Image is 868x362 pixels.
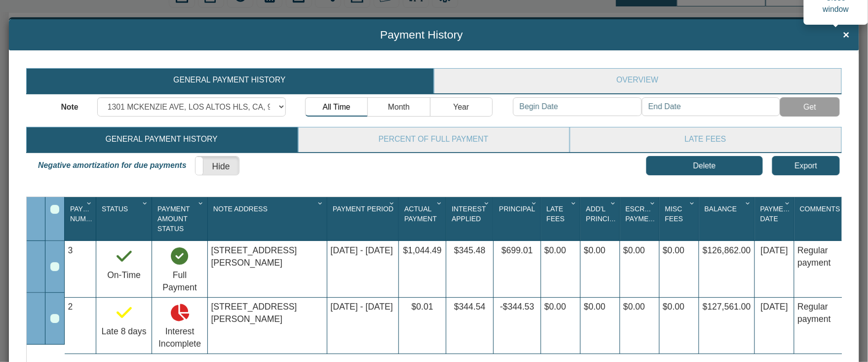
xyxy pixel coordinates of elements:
div: Sort None [622,201,659,236]
label: Hide [196,157,239,176]
span: Payment History [18,29,825,41]
label: Negative amortization for due payments [38,157,187,174]
div: Column Menu [529,197,540,208]
div: Sort None [448,201,493,236]
div: $0.00 [541,298,580,354]
span: Late Fees [547,205,565,223]
a: General Payment History [27,127,297,152]
a: Late Fees [570,127,840,152]
div: Sort None [67,201,96,236]
div: Sort None [701,201,754,217]
span: Interest Applied [452,205,486,223]
div: Column Menu [608,197,619,208]
div: 1301 MCKENZIE AVE, LOS ALTOS HLS, CA, 94024 [208,298,327,354]
div: $0.00 [581,241,620,297]
span: Comments [800,205,840,213]
div: Row 2, Row Selection Checkbox [50,314,59,323]
div: $1,044.49 [399,241,446,297]
button: Export [772,156,840,175]
span: Note Address [213,205,268,213]
div: -$344.53 [494,298,541,354]
div: Column Menu [84,197,95,208]
span: Payment Period [333,205,394,213]
div: Add'L Principal Sort None [583,201,620,236]
button: All Time [305,97,368,117]
div: Column Menu [569,197,580,208]
div: Column Menu [140,197,151,208]
button: Month [367,97,430,117]
div: 2 [65,298,96,354]
div: $699.01 [494,241,541,297]
div: $0.00 [620,298,659,354]
div: Column Menu [434,197,445,208]
div: Payment Period Sort None [329,201,398,226]
div: Column Menu [387,197,398,208]
div: Sort None [329,201,398,226]
div: Sort None [210,201,327,217]
div: Principal Sort None [496,201,541,226]
span: Status [102,205,128,213]
div: Jul 04, 2025 - Aug 04, 2025 [327,298,398,354]
div: $0.00 [620,241,659,297]
div: Balance Sort None [701,201,754,217]
div: Interest Applied Sort None [448,201,493,236]
div: Payment Number Sort None [67,201,96,236]
div: Sort None [401,201,446,236]
button: Year [430,97,493,117]
div: Payment received outside the grace period (null days) 8 day(s) later [96,298,152,354]
div: $127,561.00 [699,298,754,354]
div: $0.00 [541,241,580,297]
div: Column Menu [196,197,207,208]
div: Regular payment [794,241,858,297]
span: Misc Fees [665,205,683,223]
input: End Date [642,97,780,116]
div: Column Menu [783,197,793,208]
div: Aug 04, 2025 - Sep 04, 2025 [327,241,398,297]
span: × [843,29,850,41]
div: Sort None [543,201,580,227]
div: Sort None [757,201,794,227]
button: Get [780,97,840,117]
div: Comments Sort None [796,201,858,217]
span: Balance [705,205,737,213]
div: Note Address Sort None [210,201,327,217]
span: Actual Payment [404,205,437,223]
span: Add'L Principal [586,205,622,223]
div: Misc Fees Sort None [662,201,699,227]
div: Payment Amount Status Sort None [154,201,207,237]
div: $0.00 [581,298,620,354]
div: 3 [65,241,96,297]
div: Select All [50,205,59,214]
div: Status Sort None [98,201,152,217]
div: Interest Incomplete [152,298,207,354]
div: Payment Date Sort None [757,201,794,227]
div: [DATE] [755,241,794,297]
a: General Payment History [27,69,433,93]
label: Note [19,97,88,118]
span: Escrow Payment [626,205,658,223]
div: Row 1, Row Selection Checkbox [50,262,59,271]
div: Late Fees Sort None [543,201,580,227]
div: $345.48 [446,241,493,297]
span: Payment Date [760,205,793,223]
div: $0.01 [399,298,446,354]
div: Sort None [796,201,858,217]
div: Sort None [154,201,207,237]
div: Sort None [496,201,541,226]
div: Column Menu [687,197,698,208]
div: Column Menu [482,197,493,208]
span: Payment Amount Status [158,205,190,233]
div: Column Menu [743,197,754,208]
a: Overview [434,69,840,93]
div: Sort None [98,201,152,217]
span: Payment Number [70,205,103,223]
div: $344.54 [446,298,493,354]
div: 1301 MCKENZIE AVE, LOS ALTOS HLS, CA, 94024 [208,241,327,297]
div: Payment is received on and within grace period (null days) [96,241,152,297]
div: Sort None [662,201,699,227]
div: $0.00 [660,241,699,297]
div: [DATE] [755,298,794,354]
span: Principal [499,205,535,213]
div: Escrow Payment Sort None [622,201,659,236]
button: Delete [646,156,762,175]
